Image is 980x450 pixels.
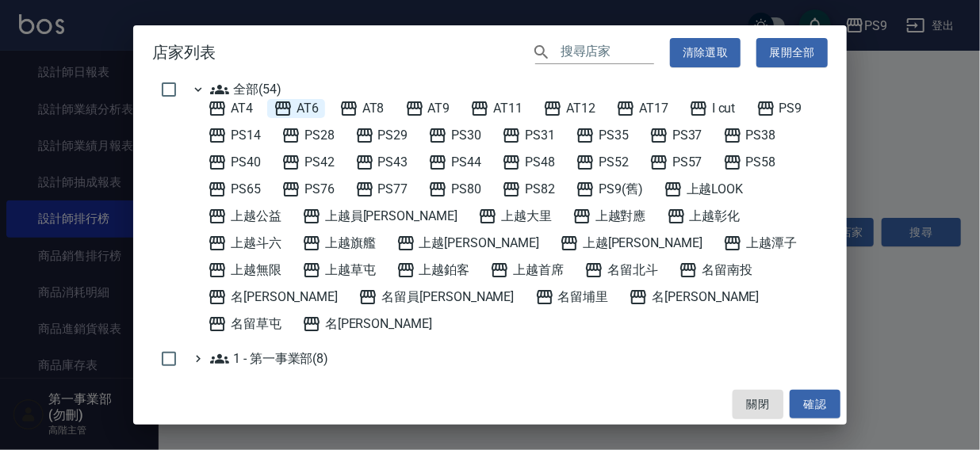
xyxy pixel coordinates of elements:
span: 上越彰化 [667,207,741,226]
button: 關閉 [733,390,783,419]
input: 搜尋店家 [561,41,654,64]
span: PS48 [502,153,555,172]
span: PS82 [502,180,555,199]
button: 清除選取 [670,38,741,67]
span: AT17 [616,99,668,118]
span: 上越LOOK [664,180,744,199]
span: PS65 [208,180,261,199]
span: PS30 [428,126,481,145]
span: PS31 [502,126,555,145]
span: 名[PERSON_NAME] [629,288,759,307]
h2: 店家列表 [133,25,847,80]
span: PS80 [428,180,481,199]
span: AT9 [405,99,450,118]
span: 上越[PERSON_NAME] [396,234,539,253]
span: 上越[PERSON_NAME] [560,234,702,253]
span: PS40 [208,153,261,172]
span: 上越員[PERSON_NAME] [302,207,457,226]
span: AT11 [470,99,523,118]
span: 全部(54) [210,80,281,99]
span: AT6 [274,99,319,118]
span: I cut [689,99,736,118]
span: AT12 [543,99,595,118]
span: PS28 [281,126,335,145]
span: PS52 [576,153,629,172]
span: 上越鉑客 [396,261,470,280]
span: AT8 [339,99,385,118]
span: PS37 [649,126,702,145]
span: PS42 [281,153,335,172]
span: 上越草屯 [302,261,376,280]
span: PS58 [723,153,776,172]
span: PS38 [723,126,776,145]
span: AT4 [208,99,253,118]
span: 名[PERSON_NAME] [208,288,338,307]
span: 名留埔里 [535,288,609,307]
button: 確認 [790,390,840,419]
span: 上越斗六 [208,234,281,253]
span: PS57 [649,153,702,172]
span: 上越潭子 [723,234,797,253]
button: 展開全部 [756,38,828,67]
span: PS77 [355,180,408,199]
span: PS44 [428,153,481,172]
span: 名留北斗 [584,261,658,280]
span: PS43 [355,153,408,172]
span: 名留南投 [679,261,752,280]
span: 上越公益 [208,207,281,226]
span: PS29 [355,126,408,145]
span: PS14 [208,126,261,145]
span: 上越首席 [490,261,564,280]
span: 1 - 第一事業部(8) [210,349,328,368]
span: PS35 [576,126,629,145]
span: 名[PERSON_NAME] [302,315,432,334]
span: 上越無限 [208,261,281,280]
span: 上越大里 [478,207,552,226]
span: PS9(舊) [576,180,643,199]
span: PS9 [756,99,802,118]
span: 上越對應 [572,207,646,226]
span: PS76 [281,180,335,199]
span: 上越旗艦 [302,234,376,253]
span: 名留員[PERSON_NAME] [358,288,514,307]
span: 名留草屯 [208,315,281,334]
